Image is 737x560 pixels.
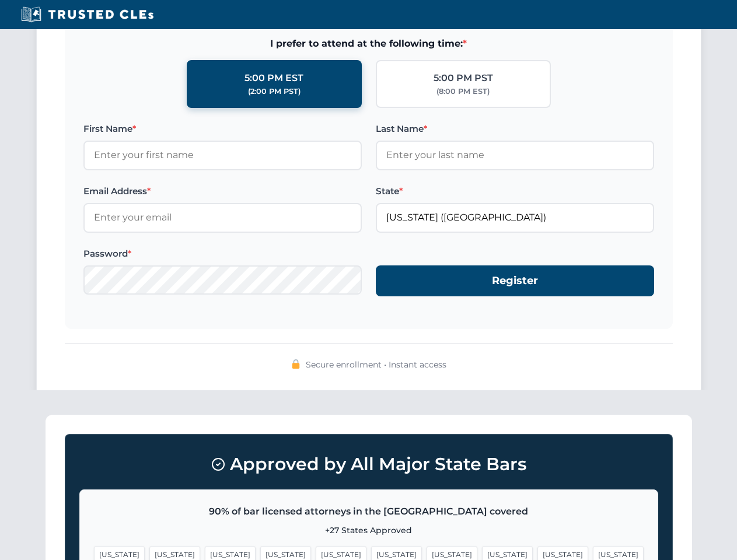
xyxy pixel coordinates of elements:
[83,141,362,170] input: Enter your first name
[434,71,493,86] div: 5:00 PM PST
[376,265,654,296] button: Register
[376,184,654,198] label: State
[83,247,362,261] label: Password
[291,359,301,369] img: 🔒
[83,122,362,136] label: First Name
[376,203,654,232] input: Florida (FL)
[83,184,362,198] label: Email Address
[248,86,301,97] div: (2:00 PM PST)
[79,449,658,480] h3: Approved by All Major State Bars
[83,203,362,232] input: Enter your email
[18,6,157,23] img: Trusted CLEs
[436,86,490,97] div: (8:00 PM EST)
[83,36,654,51] span: I prefer to attend at the following time:
[376,122,654,136] label: Last Name
[244,71,303,86] div: 5:00 PM EST
[376,141,654,170] input: Enter your last name
[306,358,446,371] span: Secure enrollment • Instant access
[94,504,644,519] p: 90% of bar licensed attorneys in the [GEOGRAPHIC_DATA] covered
[94,524,644,537] p: +27 States Approved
